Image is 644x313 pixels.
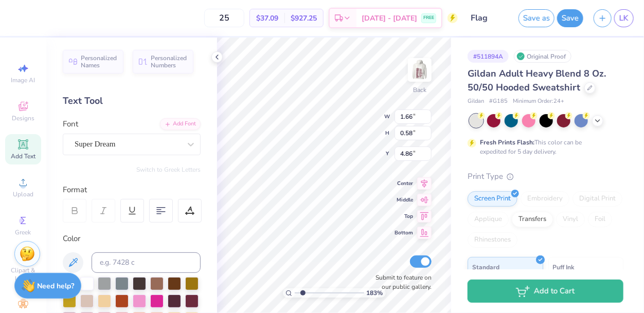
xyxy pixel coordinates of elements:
span: Puff Ink [553,262,575,272]
div: Transfers [512,212,553,227]
span: $37.09 [256,13,278,24]
input: – – [204,9,244,27]
div: Add Font [160,118,201,130]
div: Screen Print [468,191,517,207]
div: Embroidery [521,191,569,207]
span: Upload [13,190,33,198]
div: Back [413,85,426,95]
span: Image AI [11,76,35,84]
span: Minimum Order: 24 + [513,97,564,106]
span: Clipart & logos [5,266,41,283]
span: LK [619,12,629,24]
input: e.g. 7428 c [92,252,201,273]
div: Vinyl [556,212,585,227]
div: # 511894A [468,50,509,63]
input: Untitled Design [463,8,513,28]
span: Greek [15,228,31,236]
span: $927.25 [291,13,317,24]
span: FREE [423,14,434,22]
span: 183 % [367,288,383,298]
label: Font [63,118,78,130]
span: Designs [12,114,34,122]
div: Print Type [468,171,623,182]
span: [DATE] - [DATE] [362,13,417,24]
label: Submit to feature on our public gallery. [370,273,432,291]
div: Foil [588,212,612,227]
span: Personalized Names [81,54,117,69]
strong: Fresh Prints Flash: [480,138,534,146]
span: Gildan Adult Heavy Blend 8 Oz. 50/50 Hooded Sweatshirt [468,67,606,94]
div: Digital Print [573,191,622,207]
img: Back [409,60,430,80]
button: Save [557,9,583,27]
span: Gildan [468,97,484,106]
button: Save as [518,9,554,27]
span: Top [395,213,413,220]
div: Applique [468,212,509,227]
strong: Need help? [38,281,75,291]
span: Personalized Numbers [151,54,187,69]
button: Switch to Greek Letters [136,165,201,174]
div: Rhinestones [468,232,517,248]
span: # G185 [489,97,508,106]
div: Format [63,184,202,196]
button: Add to Cart [468,280,623,303]
span: Standard [472,262,499,272]
div: Original Proof [514,50,571,63]
span: Bottom [395,229,413,236]
a: LK [614,9,634,27]
span: Center [395,180,413,187]
div: This color can be expedited for 5 day delivery. [480,138,606,156]
span: Add Text [11,152,35,160]
div: Text Tool [63,94,201,108]
span: Middle [395,196,413,204]
div: Color [63,233,201,245]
